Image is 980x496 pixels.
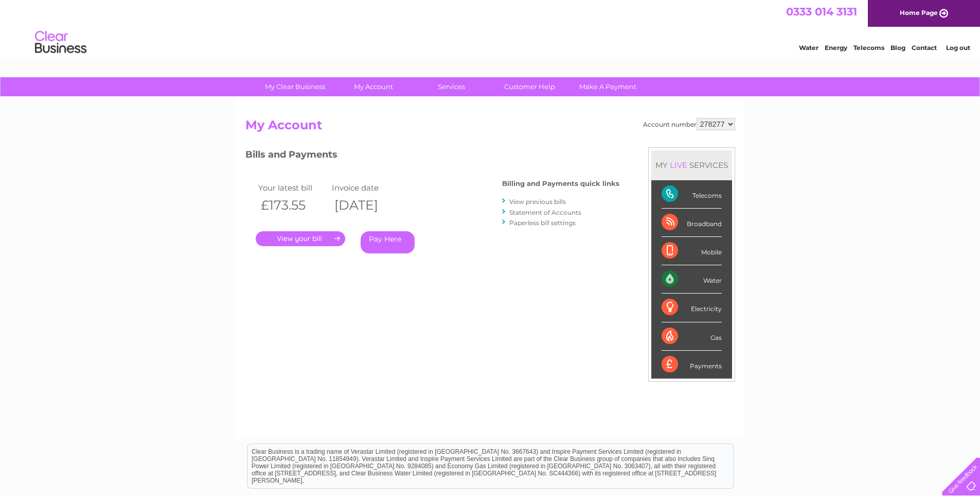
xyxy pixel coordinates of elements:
[253,77,337,96] a: My Clear Business
[361,231,415,253] a: Pay Here
[643,118,735,130] div: Account number
[662,322,722,351] div: Gas
[825,44,847,52] a: Energy
[946,44,970,52] a: Log out
[912,44,937,52] a: Contact
[662,294,722,322] div: Electricity
[329,195,403,216] th: [DATE]
[662,351,722,379] div: Payments
[329,181,403,195] td: Invoice date
[662,265,722,294] div: Water
[853,44,884,52] a: Telecoms
[565,77,650,96] a: Make A Payment
[34,27,87,58] img: logo.png
[662,180,722,209] div: Telecoms
[509,198,566,206] a: View previous bills
[651,150,732,180] div: MY SERVICES
[890,44,905,52] a: Blog
[245,118,735,138] h2: My Account
[256,195,330,216] th: £173.55
[247,6,734,50] div: Clear Business is a trading name of Verastar Limited (registered in [GEOGRAPHIC_DATA] No. 3667643...
[509,219,576,227] a: Paperless bill settings
[662,237,722,265] div: Mobile
[799,44,818,52] a: Water
[662,209,722,237] div: Broadband
[786,5,857,18] a: 0333 014 3131
[256,181,330,195] td: Your latest bill
[487,77,572,96] a: Customer Help
[245,147,619,165] h3: Bills and Payments
[409,77,494,96] a: Services
[502,180,619,187] h4: Billing and Payments quick links
[509,209,581,216] a: Statement of Accounts
[668,160,689,170] div: LIVE
[256,231,345,246] a: .
[331,77,416,96] a: My Account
